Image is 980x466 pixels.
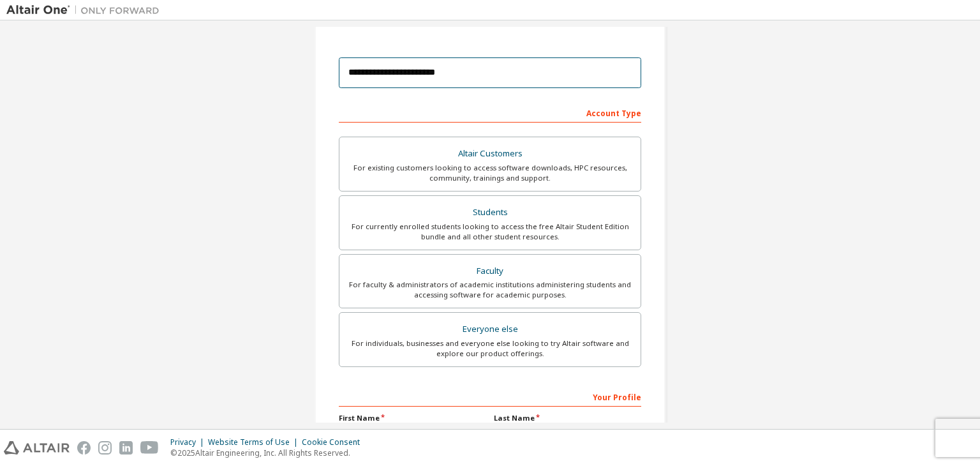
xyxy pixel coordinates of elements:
img: altair_logo.svg [4,441,70,455]
div: Faculty [347,262,633,280]
img: instagram.svg [98,441,112,455]
div: Everyone else [347,320,633,338]
div: For individuals, businesses and everyone else looking to try Altair software and explore our prod... [347,338,633,359]
div: For existing customers looking to access software downloads, HPC resources, community, trainings ... [347,163,633,183]
div: Students [347,204,633,222]
div: For faculty & administrators of academic institutions administering students and accessing softwa... [347,280,633,300]
label: Last Name [494,413,641,423]
div: Your Profile [339,386,641,407]
div: For currently enrolled students looking to access the free Altair Student Edition bundle and all ... [347,222,633,242]
img: linkedin.svg [119,441,133,455]
img: Altair One [6,4,166,17]
label: First Name [339,413,486,423]
img: youtube.svg [140,441,159,455]
div: Cookie Consent [302,437,367,447]
div: Account Type [339,102,641,123]
div: Privacy [170,437,208,447]
p: © 2025 Altair Engineering, Inc. All Rights Reserved. [170,447,367,458]
div: Website Terms of Use [208,437,302,447]
img: facebook.svg [77,441,91,455]
div: Altair Customers [347,145,633,163]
